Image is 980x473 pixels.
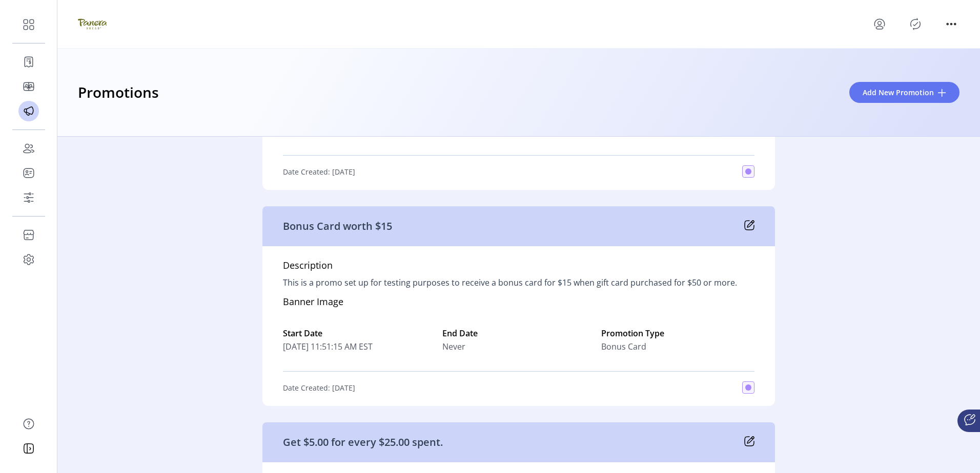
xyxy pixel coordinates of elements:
h5: Description [283,259,333,276]
p: Bonus Card worth $15 [283,219,392,234]
button: menu [871,16,888,32]
label: Start Date [283,327,436,339]
span: Bonus Card [601,340,646,353]
h5: Banner Image [283,295,343,313]
label: End Date [442,327,596,339]
span: Never [442,340,465,353]
span: [DATE] 11:51:15 AM EST [283,340,436,353]
span: Add New Promotion [863,87,934,98]
label: Promotion Type [601,327,754,339]
button: menu [943,16,959,32]
button: Add New Promotion [849,82,959,103]
p: Date Created: [DATE] [283,382,355,393]
p: Get $5.00 for every $25.00 spent. [283,435,443,450]
button: Publisher Panel [907,16,924,32]
img: logo [78,10,107,38]
p: Date Created: [DATE] [283,166,355,177]
p: This is a promo set up for testing purposes to receive a bonus card for $15 when gift card purcha... [283,276,737,289]
h3: Promotions [78,81,159,104]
